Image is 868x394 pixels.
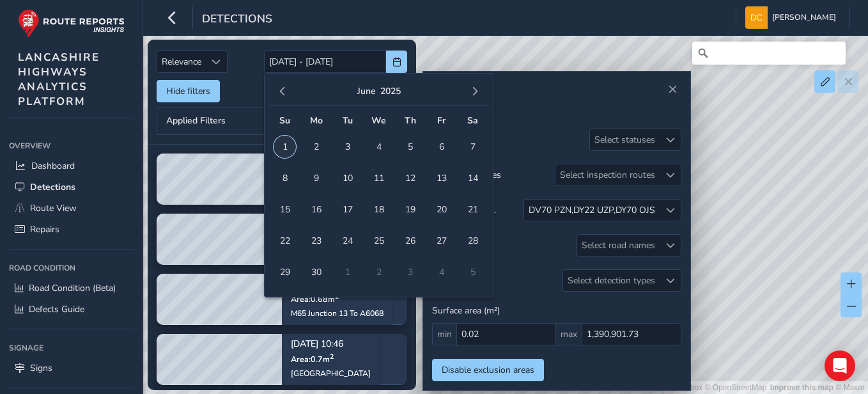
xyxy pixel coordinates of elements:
[825,351,855,381] div: Open Intercom Messenger
[437,114,446,127] span: Fr
[577,235,660,256] div: Select road names
[30,202,77,214] span: Route View
[291,308,384,318] div: M65 Junction 13 To A6068
[336,230,359,252] span: 24
[461,198,484,221] span: 21
[330,351,334,361] sup: 2
[9,278,134,299] a: Road Condition (Beta)
[432,304,500,317] span: Surface area (m²)
[432,323,456,345] span: min
[274,167,296,189] span: 8
[305,198,327,221] span: 16
[368,167,390,189] span: 11
[432,98,681,120] h2: Filters
[305,230,327,252] span: 23
[529,204,573,216] div: DV70 PZN ,
[456,323,556,345] input: 0
[745,6,768,29] img: diamond-layout
[29,303,84,315] span: Defects Guide
[745,6,841,29] button: [PERSON_NAME]
[30,362,52,374] span: Signs
[291,368,371,378] div: [GEOGRAPHIC_DATA]
[380,85,401,97] button: 2025
[563,270,660,291] div: Select detection types
[573,204,616,216] div: DY22 UZP ,
[9,299,134,320] a: Defects Guide
[29,282,116,294] span: Road Condition (Beta)
[399,230,421,252] span: 26
[157,51,206,72] span: Relevance
[157,80,220,102] button: Hide filters
[9,358,134,379] a: Signs
[31,160,75,172] span: Dashboard
[461,136,484,158] span: 7
[399,198,421,221] span: 19
[305,136,327,158] span: 2
[405,114,416,127] span: Th
[9,258,134,278] div: Road Condition
[357,85,376,97] button: June
[166,116,226,125] span: Applied Filters
[9,219,134,240] a: Repairs
[336,167,359,189] span: 10
[9,155,134,177] a: Dashboard
[430,198,453,221] span: 20
[556,323,582,345] span: max
[30,181,75,193] span: Detections
[274,136,296,158] span: 1
[368,198,390,221] span: 18
[582,323,681,345] input: 0
[9,177,134,198] a: Detections
[9,136,134,155] div: Overview
[368,136,390,158] span: 4
[590,129,660,150] div: Select statuses
[9,198,134,219] a: Route View
[336,136,359,158] span: 3
[335,291,339,301] sup: 2
[18,50,100,109] span: LANCASHIRE HIGHWAYS ANALYTICS PLATFORM
[30,223,59,235] span: Repairs
[336,198,359,221] span: 17
[368,230,390,252] span: 25
[399,167,421,189] span: 12
[305,261,327,283] span: 30
[274,230,296,252] span: 22
[343,114,353,127] span: Tu
[692,42,846,65] input: Search
[310,114,323,127] span: Mo
[467,114,478,127] span: Sa
[291,293,339,304] span: Area: 0.68 m
[291,353,334,364] span: Area: 0.7 m
[305,167,327,189] span: 9
[9,338,134,358] div: Signage
[461,167,484,189] span: 14
[430,167,453,189] span: 13
[399,136,421,158] span: 5
[279,114,290,127] span: Su
[772,6,836,29] span: [PERSON_NAME]
[18,9,125,38] img: rr logo
[663,81,681,98] button: Close
[432,359,544,381] button: Disable exclusion areas
[274,198,296,221] span: 15
[555,164,660,185] div: Select inspection routes
[371,114,386,127] span: We
[430,230,453,252] span: 27
[206,51,227,72] div: Sort by Date
[461,230,484,252] span: 28
[202,11,272,29] span: Detections
[430,136,453,158] span: 6
[291,340,371,349] p: [DATE] 10:46
[274,261,296,283] span: 29
[616,204,655,216] div: DY70 OJS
